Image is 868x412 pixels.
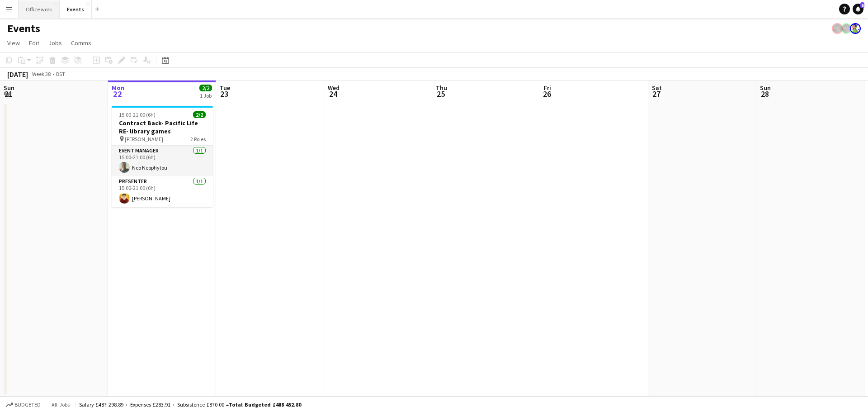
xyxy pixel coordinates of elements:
span: 28 [759,89,771,99]
span: 23 [218,89,230,99]
span: 27 [651,89,662,99]
span: Jobs [48,39,62,47]
a: Jobs [45,37,66,49]
div: Salary £487 298.89 + Expenses £283.91 + Subsistence £870.00 = [79,401,301,408]
div: 1 Job [200,92,212,99]
span: 22 [110,89,124,99]
span: Comms [71,39,91,47]
span: 21 [2,89,14,99]
span: Edit [29,39,39,47]
button: Budgeted [5,400,42,410]
button: Office work [19,0,60,18]
span: 24 [326,89,340,99]
span: Sun [4,84,14,92]
span: 2 Roles [190,136,206,142]
span: Sun [760,84,771,92]
div: BST [56,71,65,77]
span: Wed [328,84,340,92]
h1: Events [7,22,40,35]
span: Week 38 [30,71,52,77]
div: [DATE] [7,70,28,79]
span: View [7,39,20,47]
a: 6 [853,4,863,14]
span: Sat [652,84,662,92]
app-job-card: 15:00-21:00 (6h)2/2Contract Back- Pacific Life RE- library games [PERSON_NAME]2 RolesEvent Manage... [112,106,213,207]
app-user-avatar: Blue Hat [841,23,852,34]
span: 2/2 [199,85,212,91]
app-user-avatar: Event Team [850,23,861,34]
span: 2/2 [193,111,206,118]
app-card-role: Event Manager1/115:00-21:00 (6h)Neo Neophytou [112,146,213,176]
app-card-role: Presenter1/115:00-21:00 (6h)[PERSON_NAME] [112,176,213,207]
a: Edit [25,37,43,49]
h3: Contract Back- Pacific Life RE- library games [112,119,213,135]
span: All jobs [50,401,71,408]
span: Thu [436,84,447,92]
span: Budgeted [14,402,41,408]
span: Mon [112,84,124,92]
span: 15:00-21:00 (6h) [119,111,156,118]
a: View [4,37,24,49]
a: Comms [67,37,95,49]
span: 25 [434,89,447,99]
span: Tue [220,84,230,92]
span: Total Budgeted £488 452.80 [229,401,301,408]
span: Fri [544,84,551,92]
span: 26 [542,89,551,99]
app-user-avatar: Blue Hat [832,23,843,34]
span: 6 [860,2,864,8]
span: [PERSON_NAME] [125,136,163,142]
button: Events [60,0,92,18]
